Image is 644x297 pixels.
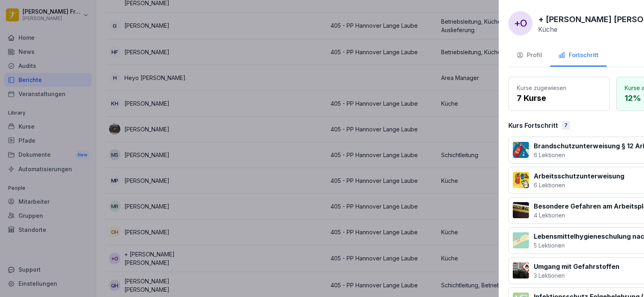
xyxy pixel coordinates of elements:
button: Profil [508,45,550,67]
p: Arbeitsschutzunterweisung [534,171,624,181]
div: Fortschritt [558,51,599,60]
button: Fortschritt [550,45,607,67]
div: 7 [562,121,570,130]
p: Küche [538,25,557,33]
p: 7 Kurse [517,92,601,104]
p: 6 Lektionen [534,181,624,189]
div: +O [508,11,533,35]
p: Kurs Fortschritt [508,121,558,130]
p: Kurse zugewiesen [517,84,601,92]
div: Profil [516,51,542,60]
p: Umgang mit Gefahrstoffen [534,262,619,271]
p: 3 Lektionen [534,271,619,280]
